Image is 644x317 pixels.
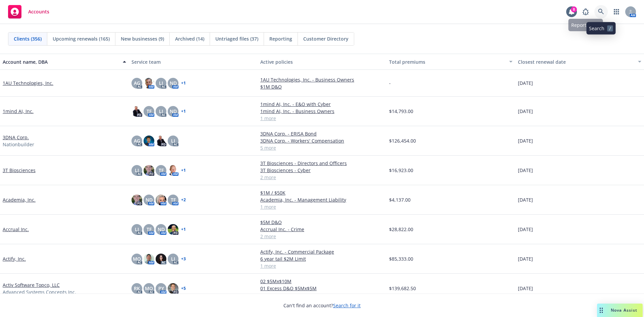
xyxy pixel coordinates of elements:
[3,226,29,233] a: Accrual Inc.
[131,195,142,205] img: photo
[579,5,592,18] a: Report a Bug
[53,35,110,42] span: Upcoming renewals (165)
[389,226,413,233] span: $28,822.00
[171,196,176,203] span: TF
[389,108,413,115] span: $14,793.00
[518,137,533,144] span: [DATE]
[260,255,384,262] a: 6 year tail $2M Limit
[3,281,60,288] a: Activ Software Topco, LLC
[260,226,384,233] a: Accrual Inc. - Crime
[258,54,386,70] button: Active policies
[159,167,164,174] span: TF
[518,80,533,87] span: [DATE]
[389,196,411,203] span: $4,137.00
[260,219,384,226] a: $5M D&O
[121,35,164,42] span: New businesses (9)
[597,304,605,317] div: Drag to move
[147,108,152,115] span: TF
[518,58,634,65] div: Closest renewal date
[389,255,413,262] span: $85,333.00
[135,167,139,174] span: LI
[571,6,577,12] div: 8
[610,5,623,18] a: Switch app
[260,174,384,181] a: 2 more
[144,136,154,146] img: photo
[158,226,165,233] span: ND
[3,255,26,262] a: Actify, Inc.
[181,198,186,202] a: + 2
[181,168,186,172] a: + 1
[156,136,166,146] img: photo
[156,254,166,264] img: photo
[3,141,34,148] span: Nationbuilder
[170,80,177,87] span: ND
[518,196,533,203] span: [DATE]
[260,167,384,174] a: 3T Biosciences - Cyber
[181,81,186,85] a: + 1
[181,257,186,261] a: + 3
[134,80,140,87] span: AG
[518,285,533,292] span: [DATE]
[158,285,164,292] span: PY
[260,144,384,151] a: 5 more
[260,189,384,196] a: $1M / $50K
[260,278,384,285] a: 02 $5Mx$10M
[168,224,178,235] img: photo
[389,80,391,87] span: -
[260,203,384,210] a: 1 more
[171,137,175,144] span: LI
[269,35,292,42] span: Reporting
[3,134,29,141] a: 3DNA Corp.
[5,2,52,21] a: Accounts
[170,108,177,115] span: ND
[333,302,361,309] a: Search for it
[518,226,533,233] span: [DATE]
[260,115,384,122] a: 1 more
[3,80,53,87] a: 1AU Technologies, Inc.
[518,108,533,115] span: [DATE]
[156,195,166,205] img: photo
[518,167,533,174] span: [DATE]
[145,285,153,292] span: MQ
[168,165,178,176] img: photo
[147,226,152,233] span: TF
[181,109,186,113] a: + 1
[168,283,178,294] img: photo
[597,304,643,317] button: Nova Assist
[14,35,42,42] span: Clients (356)
[3,196,36,203] a: Academia, Inc.
[215,35,258,42] span: Untriaged files (37)
[134,137,140,144] span: AG
[28,9,49,14] span: Accounts
[518,255,533,262] span: [DATE]
[144,78,154,89] img: photo
[260,285,384,292] a: 01 Excess D&O $5Mx$5M
[159,108,163,115] span: LI
[594,5,608,18] a: Search
[389,58,505,65] div: Total premiums
[389,167,413,174] span: $16,923.00
[3,108,34,115] a: 1mind AI, Inc.
[260,137,384,144] a: 3DNA Corp. - Workers' Compensation
[611,307,637,313] span: Nova Assist
[260,196,384,203] a: Academia, Inc. - Management Liability
[283,302,361,309] span: Can't find an account?
[181,286,186,290] a: + 5
[260,58,384,65] div: Active policies
[144,254,154,264] img: photo
[175,35,204,42] span: Archived (14)
[303,35,348,42] span: Customer Directory
[3,167,36,174] a: 3T Biosciences
[260,292,384,299] a: 1 more
[260,160,384,167] a: 3T Biosciences - Directors and Officers
[146,196,153,203] span: ND
[260,108,384,115] a: 1mind AI, Inc. - Business Owners
[133,255,141,262] span: MQ
[260,233,384,240] a: 2 more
